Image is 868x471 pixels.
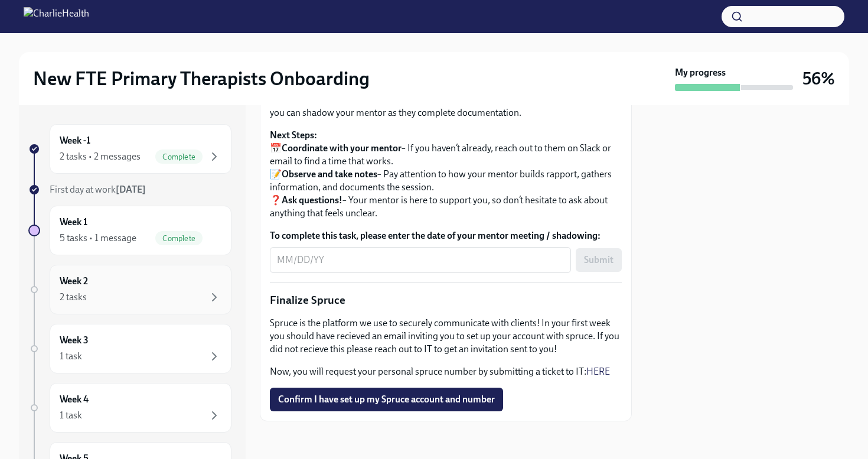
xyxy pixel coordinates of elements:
[155,234,203,243] span: Complete
[586,366,610,377] a: HERE
[28,265,231,314] a: Week 22 tasks
[60,216,87,229] h6: Week 1
[50,184,146,195] span: First day at work
[60,232,136,245] div: 5 tasks • 1 message
[270,388,503,411] button: Confirm I have set up my Spruce account and number
[270,129,317,141] strong: Next Steps:
[60,334,89,347] h6: Week 3
[28,324,231,373] a: Week 31 task
[116,184,146,195] strong: [DATE]
[60,134,90,147] h6: Week -1
[270,229,622,242] label: To complete this task, please enter the date of your mentor meeting / shadowing:
[155,152,203,161] span: Complete
[675,66,726,79] strong: My progress
[270,129,622,220] p: 📅 – If you haven’t already, reach out to them on Slack or email to find a time that works. 📝 – Pa...
[278,394,495,405] span: Confirm I have set up my Spruce account and number
[282,142,402,154] strong: Coordinate with your mentor
[28,383,231,433] a: Week 41 task
[33,67,370,90] h2: New FTE Primary Therapists Onboarding
[60,393,89,406] h6: Week 4
[802,68,835,89] h3: 56%
[60,409,82,422] div: 1 task
[28,124,231,174] a: Week -12 tasks • 2 messagesComplete
[270,317,622,356] p: Spruce is the platform we use to securely communicate with clients! In your first week you should...
[28,183,231,196] a: First day at work[DATE]
[60,452,89,465] h6: Week 5
[60,150,141,163] div: 2 tasks • 2 messages
[24,7,89,26] img: CharlieHealth
[60,291,87,304] div: 2 tasks
[270,365,622,378] p: Now, you will request your personal spruce number by submitting a ticket to IT:
[60,350,82,363] div: 1 task
[282,194,342,206] strong: Ask questions!
[282,168,377,180] strong: Observe and take notes
[270,293,622,308] p: Finalize Spruce
[60,275,88,288] h6: Week 2
[28,206,231,255] a: Week 15 tasks • 1 messageComplete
